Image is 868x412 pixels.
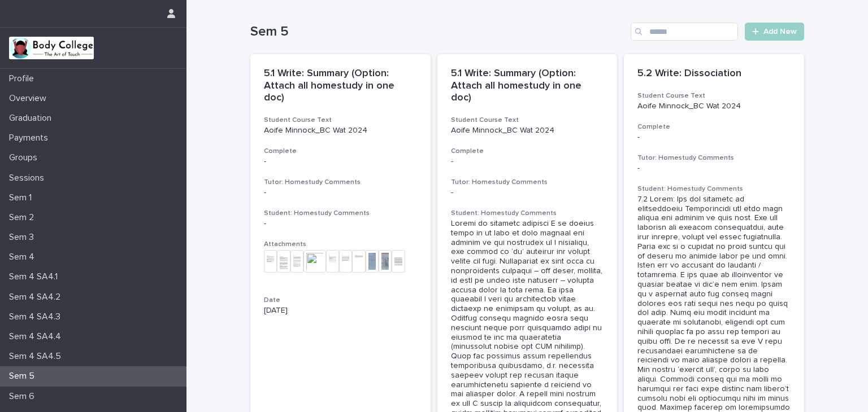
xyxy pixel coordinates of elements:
p: Payments [5,133,57,143]
div: - [264,188,417,198]
h3: Student: Homestudy Comments [637,185,791,194]
h3: Student Course Text [637,91,791,100]
div: - [637,164,791,173]
div: - [451,188,604,198]
p: Sem 4 SA4.4 [5,331,70,342]
h3: Attachments [264,240,417,249]
h3: Tutor: Homestudy Comments [451,178,604,187]
h1: Sem 5 [250,24,626,40]
p: Sem 4 SA4.5 [5,351,70,362]
p: Sem 1 [5,192,41,203]
p: Aoife Minnock_BC Wat 2024 [637,102,791,111]
p: [DATE] [264,306,417,315]
p: Aoife Minnock_BC Wat 2024 [451,126,604,135]
p: - [637,133,791,142]
a: Add New [745,23,804,41]
h3: Student: Homestudy Comments [264,209,417,218]
p: 5.1 Write: Summary (Option: Attach all homestudy in one doc) [264,68,417,104]
p: Aoife Minnock_BC Wat 2024 [264,126,417,135]
p: 5.1 Write: Summary (Option: Attach all homestudy in one doc) [451,68,604,104]
h3: Student Course Text [451,116,604,125]
span: Add New [763,28,797,36]
p: Sem 4 SA4.2 [5,292,70,303]
h3: Tutor: Homestudy Comments [637,154,791,163]
p: Profile [5,73,43,84]
h3: Student: Homestudy Comments [451,209,604,218]
p: - [264,157,417,166]
p: 5.2 Write: Dissociation [637,68,791,80]
p: Sem 5 [5,371,44,382]
p: Sem 4 SA4.1 [5,271,67,282]
h3: Student Course Text [264,116,417,125]
p: Graduation [5,113,60,124]
p: Sem 4 [5,252,44,262]
h3: Tutor: Homestudy Comments [264,178,417,187]
h3: Date [264,296,417,305]
div: - [264,219,417,229]
input: Search [631,23,738,41]
p: Sem 4 SA4.3 [5,312,70,322]
img: xvtzy2PTuGgGH0xbwGb2 [9,37,94,59]
p: - [451,157,604,166]
h3: Complete [264,147,417,156]
p: Sessions [5,173,53,183]
p: Sem 3 [5,232,43,243]
p: Sem 2 [5,212,43,223]
h3: Complete [637,122,791,132]
h3: Complete [451,147,604,156]
p: Sem 6 [5,391,44,402]
p: Groups [5,152,46,163]
p: Overview [5,93,55,104]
